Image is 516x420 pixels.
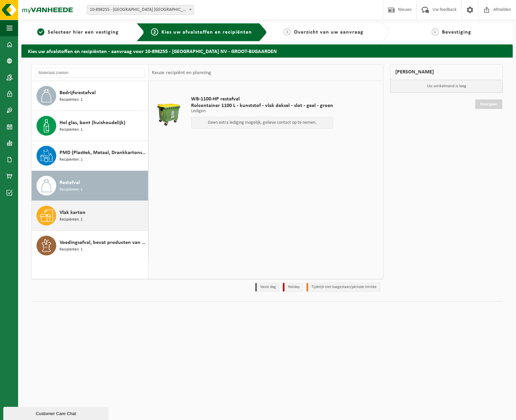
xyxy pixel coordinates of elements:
[87,5,194,14] span: 10-898255 - SARAWAK NV - GROOT-BIJGAARDEN
[32,81,148,111] button: Bedrijfsrestafval Recipiënten: 1
[60,239,146,247] span: Voedingsafval, bevat producten van dierlijke oorsprong, onverpakt, categorie 3
[32,141,148,171] button: PMD (Plastiek, Metaal, Drankkartons) (bedrijven) Recipiënten: 1
[283,283,303,292] li: Holiday
[475,99,502,109] a: Doorgaan
[60,187,83,193] span: Recipiënten: 1
[431,28,439,36] span: 4
[21,44,513,57] h2: Kies uw afvalstoffen en recipiënten - aanvraag voor 10-898255 - [GEOGRAPHIC_DATA] NV - GROOT-BIJG...
[48,30,119,35] span: Selecteer hier een vestiging
[60,89,96,97] span: Bedrijfsrestafval
[60,119,125,127] span: Hol glas, bont (huishoudelijk)
[191,109,333,114] p: Ledigen
[161,30,252,35] span: Kies uw afvalstoffen en recipiënten
[60,217,83,223] span: Recipiënten: 1
[32,171,148,201] button: Restafval Recipiënten: 1
[60,157,83,163] span: Recipiënten: 1
[87,5,194,15] span: 10-898255 - SARAWAK NV - GROOT-BIJGAARDEN
[294,30,363,35] span: Overzicht van uw aanvraag
[60,209,86,217] span: Vlak karton
[195,120,330,125] p: Geen extra lediging mogelijk, gelieve contact op te nemen.
[151,28,158,36] span: 2
[60,247,83,253] span: Recipiënten: 1
[32,111,148,141] button: Hol glas, bont (huishoudelijk) Recipiënten: 1
[60,127,83,133] span: Recipiënten: 1
[390,80,503,92] p: Uw winkelmand is leeg
[442,30,471,35] span: Bevestiging
[60,149,146,157] span: PMD (Plastiek, Metaal, Drankkartons) (bedrijven)
[3,406,110,420] iframe: chat widget
[390,64,503,80] div: [PERSON_NAME]
[255,283,280,292] li: Vaste dag
[149,65,214,81] div: Keuze recipiënt en planning
[283,28,291,36] span: 3
[32,201,148,231] button: Vlak karton Recipiënten: 1
[307,283,380,292] li: Tijdelijk niet toegestaan/période limitée
[60,97,83,103] span: Recipiënten: 1
[35,68,145,78] input: Materiaal zoeken
[191,96,333,102] span: WB-1100-HP restafval
[37,28,44,36] span: 1
[191,102,333,109] span: Rolcontainer 1100 L - kunststof - vlak deksel - slot - geel - groen
[25,28,131,36] a: 1Selecteer hier een vestiging
[60,179,80,187] span: Restafval
[32,231,148,260] button: Voedingsafval, bevat producten van dierlijke oorsprong, onverpakt, categorie 3 Recipiënten: 1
